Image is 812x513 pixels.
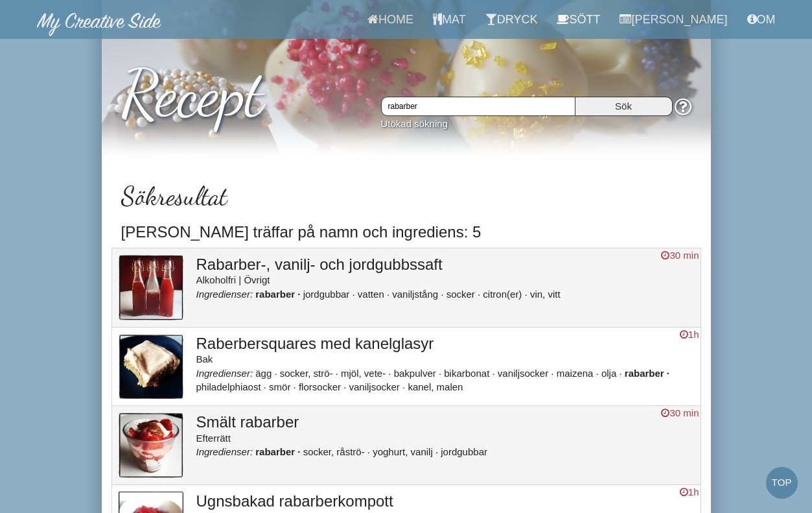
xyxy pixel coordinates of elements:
[196,431,694,445] div: Efterrätt
[280,368,338,379] li: socker, strö-
[661,248,699,262] div: 30 min
[196,446,253,457] i: Ingredienser:
[299,381,346,392] li: florsocker
[196,493,694,510] h3: Ugnsbakad rabarberkompott
[498,368,554,379] li: vaniljsocker
[444,368,494,379] li: bikarbonat
[358,289,389,300] li: vatten
[441,446,487,457] li: jordgubbar
[196,352,694,366] div: Bak
[661,406,699,420] div: 30 min
[530,289,561,300] li: vin, vitt
[37,13,161,36] img: MyCreativeSide
[303,446,370,457] li: socker, råströ-
[680,328,699,341] div: 1h
[349,381,406,392] li: vaniljsocker
[601,368,622,379] li: olja
[408,381,463,392] li: kanel, malen
[121,182,691,210] h2: Sökresultat
[373,446,438,457] li: yoghurt, vanilj
[394,368,441,379] li: bakpulver
[303,289,355,300] li: jordgubbar
[255,446,300,457] li: rabarber
[121,45,691,129] h1: Recept
[196,289,253,300] i: Ingredienser:
[196,414,694,431] h3: Smält rabarber
[381,118,448,129] a: Utökad sökning
[121,224,691,241] h3: [PERSON_NAME] träffar på namn och ingrediens: 5
[381,97,575,116] input: Skriv in ingrediens eller receptnamn
[766,467,798,499] a: Top
[269,381,296,392] li: smör
[557,368,599,379] li: maizena
[575,97,673,116] input: Sök
[625,368,669,379] li: rabarber
[255,368,277,379] li: ägg
[196,381,266,392] li: philadelphiaost
[341,368,391,379] li: mjöl, vete-
[196,368,253,379] i: Ingredienser:
[196,273,694,287] div: Alkoholfri | Övrigt
[119,255,183,320] img: bild_346.jpg
[196,256,694,273] h3: Rabarber-, vanilj- och jordgubbssaft
[119,334,183,400] img: bild_219.jpg
[196,335,694,352] h3: Raberbersquares med kanelglasyr
[255,289,300,300] li: rabarber
[680,485,699,499] div: 1h
[119,412,183,478] img: bild_224.jpg
[392,289,443,300] li: vaniljstång
[483,289,527,300] li: citron(er)
[447,289,481,300] li: socker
